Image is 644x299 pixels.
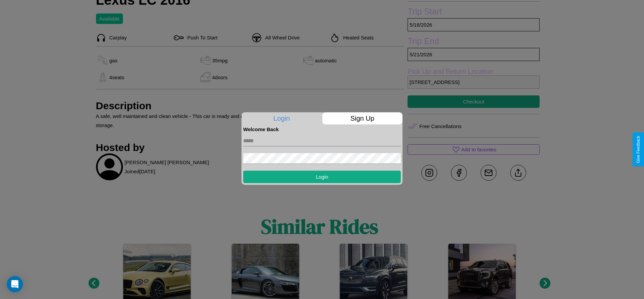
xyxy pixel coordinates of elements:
div: Give Feedback [636,136,641,163]
div: Open Intercom Messenger [7,276,23,292]
p: Login [241,112,322,124]
h4: Welcome Back [243,126,401,132]
button: Login [243,171,401,183]
p: Sign Up [322,112,403,124]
